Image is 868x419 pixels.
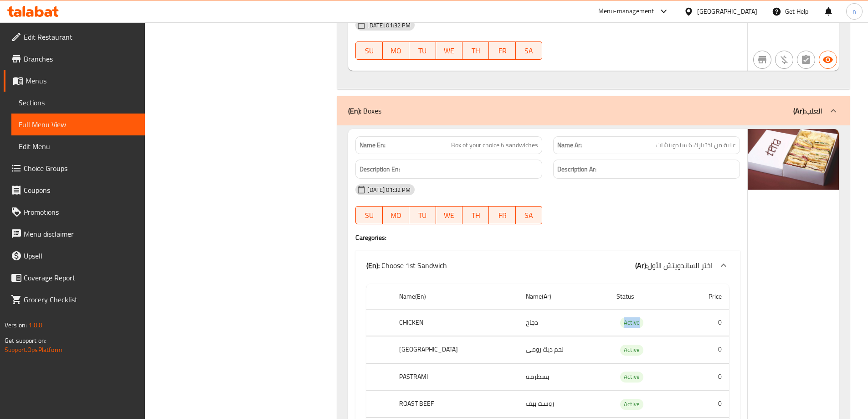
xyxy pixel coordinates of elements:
th: Name(Ar) [519,284,609,310]
b: (En): [366,259,380,272]
span: Grocery Checklist [24,294,138,305]
div: (En): Boxes(Ar):العلب [337,96,850,125]
div: Active [620,399,643,410]
a: Menus [4,70,145,92]
span: SA [519,209,539,222]
div: (En): Choose 1st Sandwich(Ar):اختر الساندويتش الأول [355,251,740,280]
th: CHICKEN [392,309,519,336]
td: 0 [681,391,729,418]
span: اختر الساندويتش الأول [647,259,713,272]
a: Edit Menu [11,135,145,157]
button: WE [436,41,462,60]
a: Coupons [4,179,145,201]
span: Menus [26,75,138,86]
a: Sections [11,92,145,114]
span: Promotions [24,207,138,217]
button: MO [383,206,409,224]
td: دجاج [519,309,609,336]
a: Grocery Checklist [4,289,145,310]
span: TU [413,209,432,222]
span: TH [466,209,485,222]
td: 0 [681,336,729,363]
a: Choice Groups [4,157,145,179]
th: Name(En) [392,284,519,310]
span: Active [620,372,643,382]
span: WE [440,209,459,222]
span: Menu disclaimer [24,228,138,239]
a: Branches [4,48,145,70]
button: Not branch specific item [753,51,771,69]
button: Available [819,51,837,69]
td: بسطرمة [519,363,609,390]
span: TH [466,44,485,57]
a: Support.OpsPlatform [5,344,62,356]
button: TH [462,41,489,60]
div: [GEOGRAPHIC_DATA] [697,6,757,16]
button: SA [516,206,542,224]
strong: Description En: [360,164,400,175]
span: Branches [24,53,138,64]
span: MO [386,44,406,57]
span: Full Menu View [19,119,138,130]
span: SA [519,44,539,57]
span: SU [360,209,379,222]
button: TU [409,206,436,224]
button: WE [436,206,462,224]
b: (Ar): [793,104,806,118]
span: SU [360,44,379,57]
td: روست بيف [519,391,609,418]
td: 0 [681,363,729,390]
span: Active [620,317,643,328]
h4: Caregories: [355,233,740,242]
span: Version: [5,319,27,331]
a: Coverage Report [4,267,145,289]
b: (Ar): [635,259,647,272]
span: Active [620,399,643,409]
span: Edit Menu [19,141,138,152]
th: Status [609,284,681,310]
button: TU [409,41,436,60]
button: FR [489,206,515,224]
p: Boxes [348,105,381,116]
span: TU [413,44,432,57]
p: العلب [793,105,822,116]
strong: Name Ar: [557,140,582,150]
button: SA [516,41,542,60]
button: MO [383,41,409,60]
a: Menu disclaimer [4,223,145,245]
p: Choose 1st Sandwich [366,260,447,271]
span: Active [620,345,643,355]
strong: Description Ar: [557,164,596,175]
th: [GEOGRAPHIC_DATA] [392,336,519,363]
button: Not has choices [797,51,815,69]
img: Box_of_your_choice_6_sand638952644377440905.jpg [748,129,839,190]
span: علبة من اختيارك 6 سندويتشات [656,140,736,150]
span: MO [386,209,406,222]
span: WE [440,44,459,57]
span: FR [493,44,512,57]
button: Purchased item [775,51,793,69]
span: n [853,6,856,16]
span: Get support on: [5,335,46,347]
div: Active [620,372,643,383]
span: [DATE] 01:32 PM [364,186,414,194]
td: 0 [681,309,729,336]
b: (En): [348,104,361,118]
span: Coupons [24,185,138,196]
td: لحم ديك رومى [519,336,609,363]
span: [DATE] 01:32 PM [364,21,414,30]
div: Menu-management [598,6,654,17]
span: Box of your choice 6 sandwiches [451,140,538,150]
span: Edit Restaurant [24,31,138,42]
th: Price [681,284,729,310]
button: FR [489,41,515,60]
span: 1.0.0 [28,319,42,331]
button: SU [355,41,382,60]
span: Sections [19,97,138,108]
th: ROAST BEEF [392,391,519,418]
span: Choice Groups [24,163,138,174]
button: TH [462,206,489,224]
button: SU [355,206,382,224]
th: PASTRAMI [392,363,519,390]
div: Active [620,317,643,328]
